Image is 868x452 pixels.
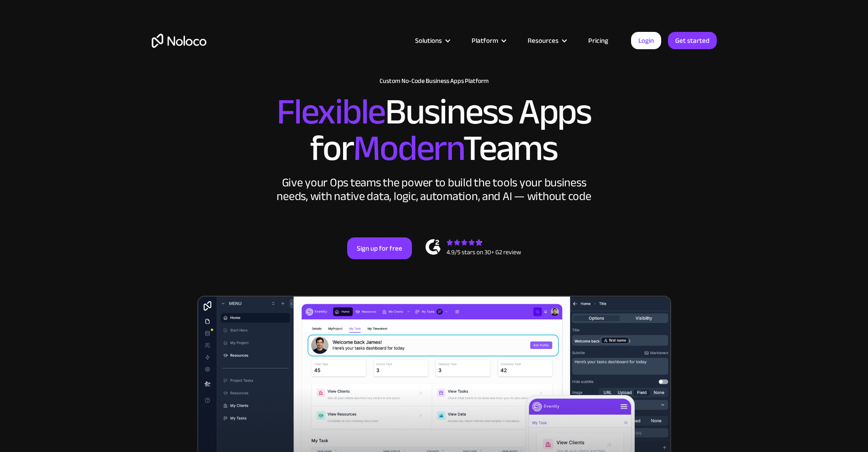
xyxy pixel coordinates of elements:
h2: Business Apps for Teams [152,94,717,167]
div: Solutions [415,35,442,46]
a: Sign up for free [347,237,412,259]
div: Platform [460,35,516,46]
div: Resources [516,35,577,46]
span: Modern [353,114,463,182]
a: Pricing [577,35,620,46]
div: Resources [528,35,559,46]
div: Give your Ops teams the power to build the tools your business needs, with native data, logic, au... [275,176,594,203]
a: Get started [668,32,717,49]
div: Solutions [404,35,460,46]
a: home [152,34,206,48]
a: Login [631,32,661,49]
div: Platform [472,35,498,46]
span: Flexible [277,78,385,146]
